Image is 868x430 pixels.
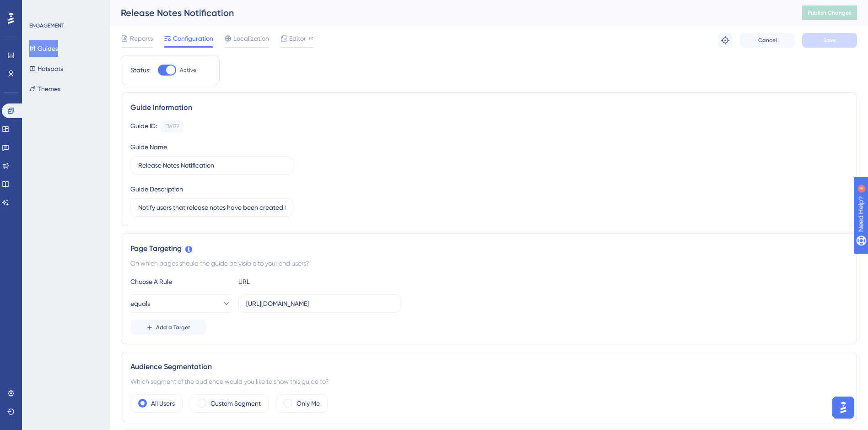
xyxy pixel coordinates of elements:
div: Guide ID: [130,120,157,132]
div: Which segment of the audience would you like to show this guide to? [130,376,847,387]
button: Add a Target [130,320,206,335]
span: equals [130,298,150,309]
div: Guide Description [130,184,183,195]
span: Need Help? [22,2,57,13]
div: 136172 [165,123,179,130]
button: Hotspots [29,60,63,77]
span: Reports [130,33,153,44]
span: Cancel [758,37,777,44]
span: Active [180,66,196,74]
div: Choose A Rule [130,276,231,287]
button: equals [130,294,231,313]
label: Custom Segment [210,398,261,409]
span: Publish Changes [808,9,852,16]
div: URL [238,276,339,287]
button: Save [802,33,857,48]
span: Add a Target [156,324,190,331]
div: Guide Information [130,102,847,113]
span: Editor [289,33,306,44]
div: On which pages should the guide be visible to your end users? [130,258,847,269]
label: All Users [151,398,175,409]
button: Publish Changes [802,5,857,20]
div: Audience Segmentation [130,361,847,372]
div: Release Notes Notification [121,6,779,19]
span: Save [823,37,836,44]
div: Page Targeting [130,243,847,254]
button: Themes [29,81,60,97]
input: Type your Guide’s Name here [138,160,286,170]
iframe: UserGuiding AI Assistant Launcher [830,394,857,421]
span: Localization [233,33,269,44]
button: Cancel [740,33,795,48]
button: Guides [29,40,58,57]
div: Guide Name [130,142,167,152]
input: yourwebsite.com/path [246,299,394,309]
span: Configuration [173,33,213,44]
div: 4 [64,5,66,12]
div: Status: [130,65,151,76]
label: Only Me [297,398,320,409]
div: ENGAGEMENT [29,22,64,29]
input: Type your Guide’s Description here [138,202,286,212]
